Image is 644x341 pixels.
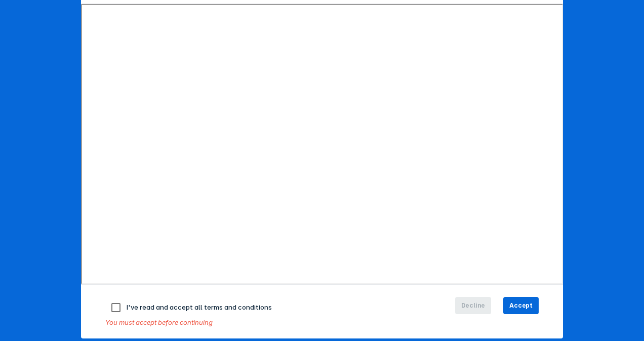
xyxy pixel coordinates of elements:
[461,301,486,310] span: Decline
[503,297,539,314] button: Accept
[127,303,272,311] span: I've read and accept all terms and conditions
[509,301,533,310] span: Accept
[105,318,394,326] div: You must accept before continuing
[455,297,492,314] button: Decline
